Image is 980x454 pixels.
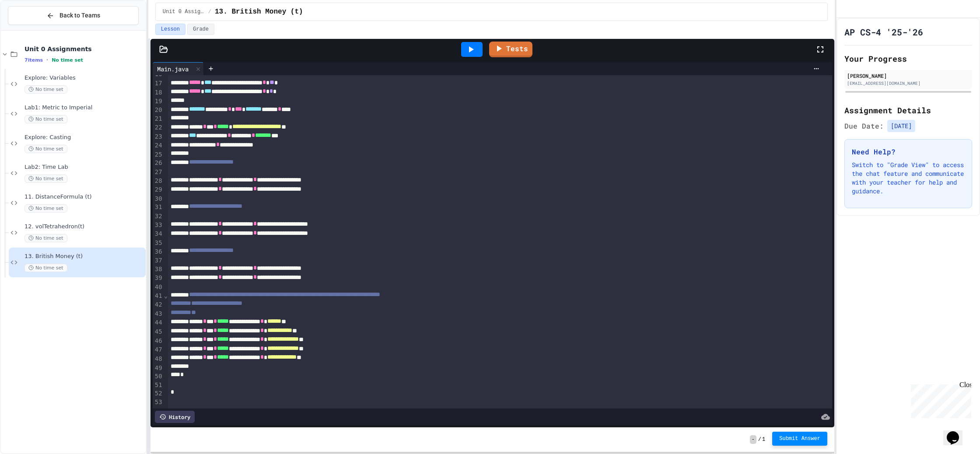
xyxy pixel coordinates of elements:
[153,389,164,398] div: 52
[153,106,164,115] div: 20
[772,432,827,446] button: Submit Answer
[762,436,765,443] span: 1
[153,133,164,142] div: 23
[153,230,164,239] div: 34
[153,337,164,346] div: 46
[24,57,43,63] span: 7 items
[8,6,139,25] button: Back to Teams
[153,398,164,407] div: 53
[208,8,211,15] span: /
[24,85,67,94] span: No time set
[155,24,185,35] button: Lesson
[24,115,67,123] span: No time set
[155,411,195,423] div: History
[758,436,761,443] span: /
[153,195,164,203] div: 30
[153,159,164,168] div: 26
[153,256,164,265] div: 37
[844,121,884,131] span: Due Date:
[153,372,164,381] div: 50
[46,56,48,63] span: •
[24,175,67,183] span: No time set
[153,123,164,133] div: 22
[153,381,164,390] div: 51
[153,292,164,301] div: 41
[153,318,164,328] div: 44
[489,42,532,57] a: Tests
[153,239,164,248] div: 35
[153,212,164,221] div: 32
[153,88,164,98] div: 18
[844,104,972,116] h2: Assignment Details
[847,72,969,80] div: [PERSON_NAME]
[153,274,164,283] div: 39
[3,3,60,56] div: Chat with us now!Close
[24,145,67,153] span: No time set
[24,193,144,201] span: 11. DistanceFormula (t)
[887,120,915,132] span: [DATE]
[52,57,83,63] span: No time set
[24,264,67,272] span: No time set
[24,223,144,230] span: 12. volTetrahedron(t)
[153,150,164,159] div: 25
[844,26,923,38] h1: AP CS-4 '25-'26
[750,435,756,444] span: -
[907,381,971,418] iframe: chat widget
[153,355,164,364] div: 48
[852,161,965,196] p: Switch to "Grade View" to access the chat feature and communicate with your teacher for help and ...
[163,8,205,15] span: Unit 0 Assignments
[852,147,965,157] h3: Need Help?
[153,185,164,195] div: 29
[24,253,144,260] span: 13. British Money (t)
[153,79,164,88] div: 17
[153,115,164,123] div: 21
[153,346,164,355] div: 47
[153,141,164,150] div: 24
[153,97,164,106] div: 19
[24,134,144,141] span: Explore: Casting
[779,435,820,442] span: Submit Answer
[24,234,67,242] span: No time set
[153,265,164,274] div: 38
[24,45,144,53] span: Unit 0 Assignments
[24,204,67,213] span: No time set
[153,328,164,337] div: 45
[153,177,164,186] div: 28
[153,283,164,292] div: 40
[153,64,193,73] div: Main.java
[24,74,144,82] span: Explore: Variables
[153,300,164,310] div: 42
[847,80,969,87] div: [EMAIL_ADDRESS][DOMAIN_NAME]
[215,7,303,17] span: 13. British Money (t)
[164,292,168,299] span: Fold line
[153,364,164,373] div: 49
[153,168,164,177] div: 27
[153,203,164,212] div: 31
[153,310,164,319] div: 43
[187,24,214,35] button: Grade
[24,164,144,171] span: Lab2: Time Lab
[153,62,204,75] div: Main.java
[153,221,164,230] div: 33
[153,248,164,257] div: 36
[943,419,971,445] iframe: chat widget
[844,52,972,65] h2: Your Progress
[59,11,100,20] span: Back to Teams
[24,104,144,112] span: Lab1: Metric to Imperial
